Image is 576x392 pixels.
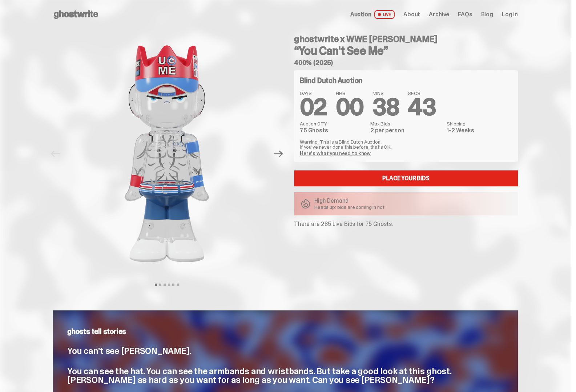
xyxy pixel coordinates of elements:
[447,121,512,126] dt: Shipping
[300,150,371,157] a: Here's what you need to know
[314,205,384,210] p: Heads up: bids are coming in hot
[155,284,157,286] button: View slide 1
[294,59,518,66] h5: 400% (2025)
[300,77,362,84] h4: Blind Dutch Auction
[67,366,451,385] span: You can see the hat. You can see the armbands and wristbands. But take a good look at this ghost....
[458,12,472,17] a: FAQs
[294,45,518,57] h3: “You Can't See Me”
[67,328,503,335] p: ghosts tell stories
[168,284,170,286] button: View slide 4
[314,198,384,204] p: High Demand
[372,92,399,122] span: 38
[502,12,518,17] a: Log in
[294,170,518,186] a: Place your Bids
[370,121,442,126] dt: Max Bids
[300,121,366,126] dt: Auction QTY
[67,345,191,356] span: You can’t see [PERSON_NAME].
[481,12,493,17] a: Blog
[370,128,442,133] dd: 2 per person
[447,128,512,133] dd: 1-2 Weeks
[372,91,399,96] span: MINS
[67,29,267,278] img: John_Cena_Hero_1.png
[172,284,174,286] button: View slide 5
[300,139,512,149] p: Warning: This is a Blind Dutch Auction. If you’ve never done this before, that’s OK.
[300,128,366,133] dd: 75 Ghosts
[350,12,371,17] span: Auction
[294,35,518,44] h4: ghostwrite x WWE [PERSON_NAME]
[270,146,286,162] button: Next
[429,12,449,17] a: Archive
[177,284,179,286] button: View slide 6
[164,284,166,286] button: View slide 3
[403,12,420,17] a: About
[408,91,436,96] span: SECS
[374,10,395,19] span: LIVE
[294,221,518,227] p: There are 285 Live Bids for 75 Ghosts.
[336,91,364,96] span: HRS
[408,92,436,122] span: 43
[159,284,161,286] button: View slide 2
[336,92,364,122] span: 00
[300,91,327,96] span: DAYS
[300,92,327,122] span: 02
[350,10,395,19] a: Auction LIVE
